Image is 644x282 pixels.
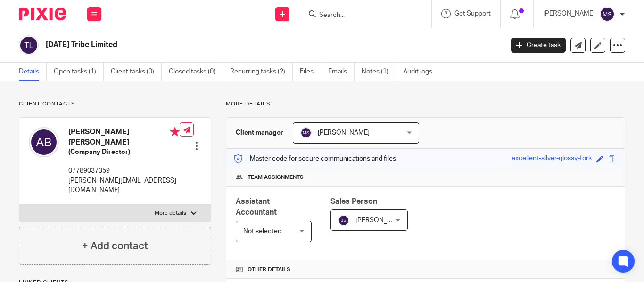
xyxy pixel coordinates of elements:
[248,174,304,181] span: Team assignments
[68,147,180,157] h5: (Company Director)
[600,7,615,22] img: svg%3E
[169,63,223,81] a: Closed tasks (0)
[19,100,211,108] p: Client contacts
[454,10,491,17] span: Get Support
[155,209,186,217] p: More details
[318,11,403,20] input: Search
[318,129,370,136] span: [PERSON_NAME]
[248,266,290,274] span: Other details
[328,63,355,81] a: Emails
[512,153,592,164] div: excellent-silver-glossy-fork
[82,239,148,253] h4: + Add contact
[543,9,595,18] p: [PERSON_NAME]
[68,127,180,147] h4: [PERSON_NAME] [PERSON_NAME]
[54,63,104,81] a: Open tasks (1)
[29,127,59,157] img: svg%3E
[355,217,407,224] span: [PERSON_NAME]
[230,63,293,81] a: Recurring tasks (2)
[362,63,396,81] a: Notes (1)
[403,63,439,81] a: Audit logs
[233,154,396,163] p: Master code for secure communications and files
[19,8,66,20] img: Pixie
[511,38,566,53] a: Create task
[19,63,47,81] a: Details
[236,198,277,216] span: Assistant Accountant
[19,35,39,55] img: svg%3E
[46,40,407,50] h2: [DATE] Tribe Limited
[68,166,180,176] p: 07789037359
[226,100,625,108] p: More details
[111,63,162,81] a: Client tasks (0)
[300,127,312,138] img: svg%3E
[170,127,180,137] i: Primary
[338,215,349,226] img: svg%3E
[243,228,281,234] span: Not selected
[300,63,321,81] a: Files
[68,176,180,195] p: [PERSON_NAME][EMAIL_ADDRESS][DOMAIN_NAME]
[236,128,283,137] h3: Client manager
[330,198,377,205] span: Sales Person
